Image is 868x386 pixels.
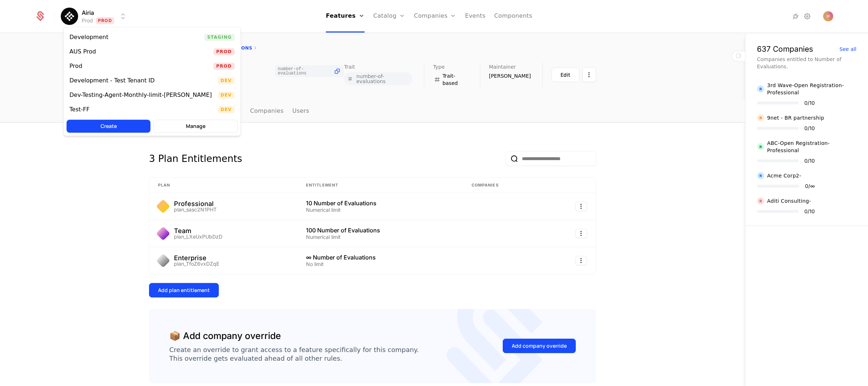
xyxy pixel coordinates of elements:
[204,34,235,41] span: Staging
[69,63,82,69] div: Prod
[153,120,237,133] button: Manage
[218,106,235,113] span: Dev
[69,78,155,83] div: Development - Test Tenant ID
[69,49,96,55] div: AUS Prod
[213,48,235,55] span: Prod
[218,77,235,84] span: Dev
[218,91,235,99] span: Dev
[69,34,109,40] div: Development
[69,107,90,112] div: Test-FF
[69,92,212,98] div: Dev-Testing-Agent-Monthly-limit-[PERSON_NAME]
[67,120,150,133] button: Create
[213,63,235,70] span: Prod
[63,27,241,136] div: Select environment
